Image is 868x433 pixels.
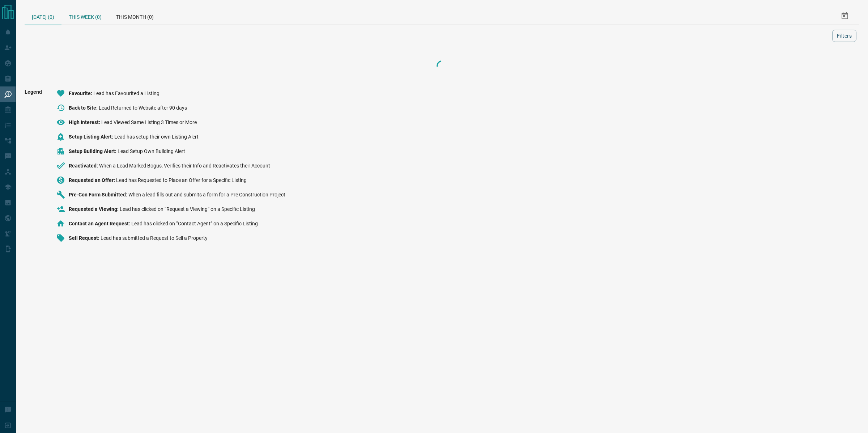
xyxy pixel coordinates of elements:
[69,163,99,169] span: Reactivated
[101,119,197,125] span: Lead Viewed Same Listing 3 Times or More
[118,148,185,154] span: Lead Setup Own Building Alert
[116,177,247,183] span: Lead has Requested to Place an Offer for a Specific Listing
[120,206,255,212] span: Lead has clicked on “Request a Viewing” on a Specific Listing
[69,90,93,96] span: Favourite
[69,221,131,226] span: Contact an Agent Request
[109,7,161,25] div: This Month (0)
[101,235,208,241] span: Lead has submitted a Request to Sell a Property
[69,206,120,212] span: Requested a Viewing
[69,148,118,154] span: Setup Building Alert
[406,59,478,73] div: Loading
[69,177,116,183] span: Requested an Offer
[836,7,854,25] button: Select Date Range
[69,192,128,198] span: Pre-Con Form Submitted
[69,235,101,241] span: Sell Request
[69,105,99,111] span: Back to Site
[131,221,258,226] span: Lead has clicked on “Contact Agent” on a Specific Listing
[25,7,61,25] div: [DATE] (0)
[69,119,101,125] span: High Interest
[832,30,856,42] button: Filters
[25,89,42,248] span: Legend
[69,134,114,140] span: Setup Listing Alert
[128,192,285,198] span: When a lead fills out and submits a form for a Pre Construction Project
[93,90,159,96] span: Lead has Favourited a Listing
[114,134,199,140] span: Lead has setup their own Listing Alert
[99,163,270,169] span: When a Lead Marked Bogus, Verifies their Info and Reactivates their Account
[99,105,187,111] span: Lead Returned to Website after 90 days
[61,7,109,25] div: This Week (0)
